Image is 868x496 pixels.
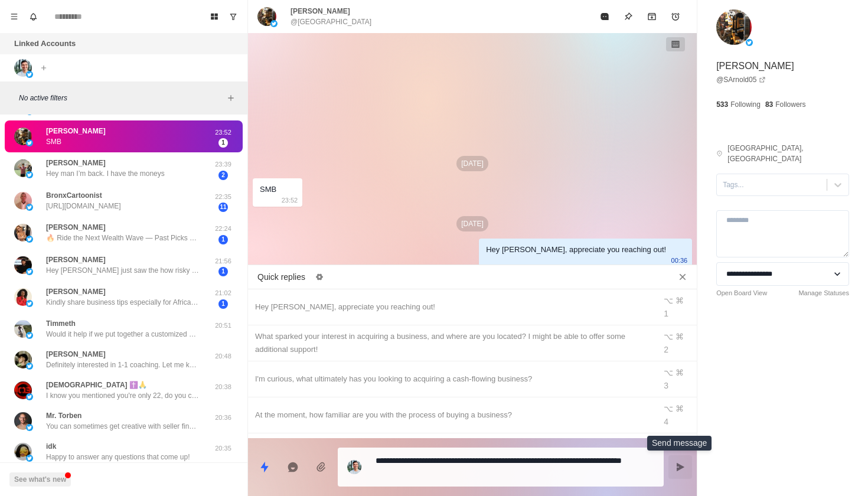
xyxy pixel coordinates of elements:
[664,5,687,28] button: Add reminder
[270,20,278,27] img: picture
[208,128,238,138] p: 23:52
[26,71,33,78] img: picture
[309,455,333,479] button: Add media
[14,288,32,306] img: picture
[14,320,32,338] img: picture
[46,329,200,340] p: Would it help if we put together a customized game plan that clearly outlines how to find, evalua...
[46,136,61,147] p: SMB
[5,7,24,26] button: Menu
[281,455,305,479] button: Reply with AI
[46,222,106,233] p: [PERSON_NAME]
[14,443,32,461] img: picture
[46,286,106,297] p: [PERSON_NAME]
[14,351,32,368] img: picture
[716,288,767,298] a: Open Board View
[26,236,33,243] img: picture
[255,301,648,314] div: Hey [PERSON_NAME], appreciate you reaching out!
[456,216,488,231] p: [DATE]
[716,59,794,73] p: [PERSON_NAME]
[208,351,238,361] p: 20:48
[26,139,33,146] img: picture
[664,330,690,356] div: ⌥ ⌘ 2
[730,99,761,110] p: Following
[26,455,33,462] img: picture
[218,171,228,180] span: 2
[746,39,753,46] img: picture
[671,254,688,267] p: 00:36
[255,409,648,422] div: At the moment, how familiar are you with the process of buying a business?
[26,332,33,339] img: picture
[218,267,228,276] span: 1
[798,288,849,298] a: Manage Statuses
[257,271,305,283] p: Quick replies
[14,192,32,210] img: picture
[208,159,238,169] p: 23:39
[673,267,692,286] button: Close quick replies
[260,183,276,196] div: SMB
[37,61,51,75] button: Add account
[46,158,106,168] p: [PERSON_NAME]
[19,93,224,103] p: No active filters
[46,254,106,265] p: [PERSON_NAME]
[26,424,33,431] img: picture
[668,455,692,479] button: Send message
[14,224,32,242] img: picture
[664,366,690,392] div: ⌥ ⌘ 3
[14,59,32,77] img: picture
[291,17,371,27] p: @[GEOGRAPHIC_DATA]
[205,7,224,26] button: Board View
[14,128,32,145] img: picture
[46,318,76,329] p: Timmeth
[224,7,243,26] button: Show unread conversations
[775,99,805,110] p: Followers
[716,99,728,110] p: 533
[208,192,238,202] p: 22:35
[26,363,33,370] img: picture
[208,321,238,331] p: 20:51
[14,256,32,274] img: picture
[26,393,33,400] img: picture
[26,268,33,275] img: picture
[664,402,690,428] div: ⌥ ⌘ 4
[46,126,106,136] p: [PERSON_NAME]
[218,235,228,244] span: 1
[291,6,350,17] p: [PERSON_NAME]
[46,349,106,360] p: [PERSON_NAME]
[46,390,200,401] p: I know you mentioned you're only 22, do you currently have any capital set aside to buy a business?
[46,410,81,421] p: Mr. Torben
[26,300,33,307] img: picture
[46,233,200,243] p: 🔥 Ride the Next Wealth Wave — Past Picks Delivered up to 312% Annual Returns! 🔥 We’re an elite cr...
[46,265,200,276] p: Hey [PERSON_NAME] just saw the how risky is a small business video looks awesome. I think with so...
[14,412,32,430] img: picture
[593,5,616,28] button: Mark as read
[255,373,648,386] div: I'm curious, what ultimately has you looking to acquiring a cash-flowing business?
[218,299,228,309] span: 1
[14,159,32,177] img: picture
[486,243,666,256] div: Hey [PERSON_NAME], appreciate you reaching out!
[14,38,76,50] p: Linked Accounts
[46,360,200,370] p: Definitely interested in 1-1 coaching. Let me know if there are any openings.
[46,380,147,390] p: [DEMOGRAPHIC_DATA] ✝️🙏
[616,5,640,28] button: Pin
[218,203,228,212] span: 11
[208,224,238,234] p: 22:24
[208,256,238,266] p: 21:56
[208,382,238,392] p: 20:38
[24,7,43,26] button: Notifications
[255,330,648,356] div: What sparked your interest in acquiring a business, and where are you located? I might be able to...
[716,74,766,85] a: @SArnold05
[46,190,102,201] p: BronxCartoonist
[765,99,773,110] p: 83
[208,413,238,423] p: 20:36
[347,460,361,474] img: picture
[26,204,33,211] img: picture
[46,441,56,452] p: idk
[727,143,849,164] p: [GEOGRAPHIC_DATA], [GEOGRAPHIC_DATA]
[310,267,329,286] button: Edit quick replies
[208,288,238,298] p: 21:02
[716,9,752,45] img: picture
[257,7,276,26] img: picture
[456,156,488,171] p: [DATE]
[46,297,200,308] p: Kindly share business tips especially for African to Global markets
[253,455,276,479] button: Quick replies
